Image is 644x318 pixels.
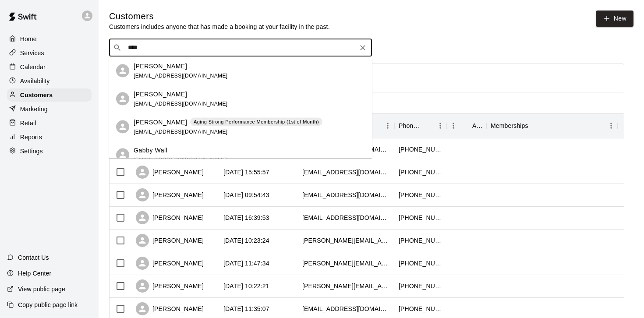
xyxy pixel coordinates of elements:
span: [EMAIL_ADDRESS][DOMAIN_NAME] [134,72,228,78]
div: 2025-08-28 10:23:24 [223,236,269,245]
div: Search customers by name or email [109,39,372,57]
div: [PERSON_NAME] [136,188,204,201]
div: katelmcnamara@gmail.com [302,191,390,199]
p: [PERSON_NAME] [134,117,187,127]
div: [PERSON_NAME] [136,302,204,315]
button: Sort [421,120,434,132]
div: [PERSON_NAME] [136,166,204,179]
button: Menu [434,119,447,132]
div: +17703550778 [399,282,442,290]
h5: Customers [109,11,330,22]
div: angi.daiuto@icloud.com [302,259,390,268]
div: +19137082966 [399,236,442,245]
p: Retail [20,119,36,127]
p: Customers [20,91,53,99]
div: Abby Gamba [116,92,129,106]
div: +13152830401 [399,304,442,313]
div: Memberships [486,113,618,138]
p: Help Center [18,269,51,278]
a: Settings [7,145,92,158]
p: Marketing [20,105,48,113]
p: Copy public page link [18,300,78,309]
div: [PERSON_NAME] [136,257,204,270]
p: Customers includes anyone that has made a booking at your facility in the past. [109,22,330,31]
p: View public page [18,285,65,293]
a: Services [7,46,92,60]
div: mmaurillo315@yahoo.com [302,168,390,177]
a: Marketing [7,102,92,116]
div: [PERSON_NAME] [136,234,204,247]
div: 2025-08-18 11:35:07 [223,304,269,313]
p: Aging Strong Performance Membership (1st of Month) [194,118,319,126]
a: Retail [7,117,92,130]
span: [EMAIL_ADDRESS][DOMAIN_NAME] [134,100,228,106]
div: 2025-08-31 09:54:43 [223,191,269,199]
div: kaitlyn.colucci@alumni.acphs.edu [302,236,390,245]
div: +13155159622 [399,168,442,177]
div: jbs200213160@yahoo.com [302,304,390,313]
button: Sort [528,120,541,132]
div: +15859448691 [399,213,442,222]
div: [PERSON_NAME] [136,279,204,293]
div: 2025-09-15 15:55:57 [223,168,269,177]
button: Sort [460,120,472,132]
div: Email [298,113,394,138]
a: Availability [7,74,92,88]
span: [EMAIL_ADDRESS][DOMAIN_NAME] [134,156,228,163]
p: Services [20,49,44,57]
div: Phone Number [399,113,421,138]
div: Phone Number [394,113,447,138]
p: Contact Us [18,253,49,262]
a: Home [7,32,92,46]
div: +15857975756 [399,191,442,199]
p: Home [20,35,37,43]
p: Gabby Wall [134,145,167,155]
a: Reports [7,131,92,144]
div: 2025-08-30 16:39:53 [223,213,269,222]
p: [PERSON_NAME] [134,61,187,71]
p: Settings [20,147,43,155]
div: dpisula0609@gmail.com [302,213,390,222]
div: Abby Adams [116,120,129,134]
div: Abby Lepak [116,64,129,78]
div: monica.lynch10@gmail.com [302,282,390,290]
div: Gabby Wall [116,148,129,162]
a: Calendar [7,60,92,74]
p: Calendar [20,63,46,71]
div: +13155157005 [399,145,442,154]
div: [PERSON_NAME] [136,211,204,224]
p: Reports [20,133,42,141]
div: Age [472,113,482,138]
div: 2025-08-21 10:22:21 [223,282,269,290]
p: [PERSON_NAME] [134,89,187,99]
div: Memberships [491,113,528,138]
div: +15127448852 [399,259,442,268]
a: New [596,11,633,27]
div: 2025-08-27 11:47:34 [223,259,269,268]
button: Clear [357,42,369,54]
p: Availability [20,77,50,85]
button: Menu [605,119,618,132]
span: [EMAIL_ADDRESS][DOMAIN_NAME] [134,128,228,134]
button: Menu [447,119,460,132]
a: Customers [7,88,92,102]
div: Age [447,113,486,138]
button: Menu [381,119,394,132]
